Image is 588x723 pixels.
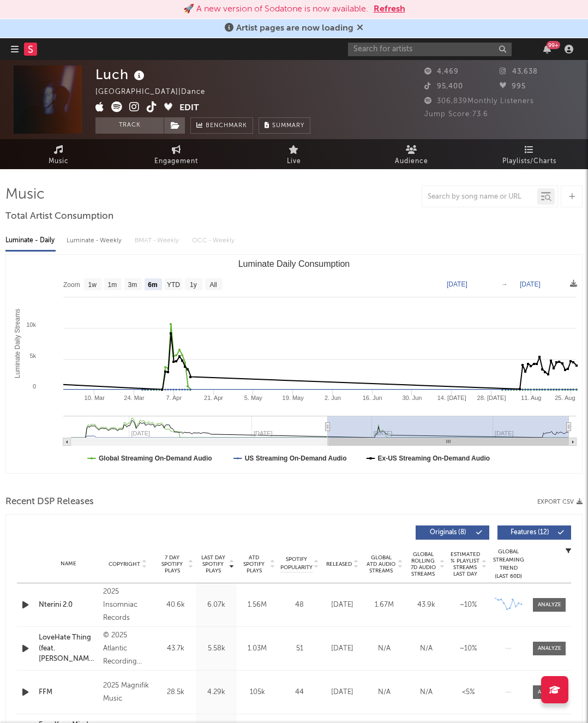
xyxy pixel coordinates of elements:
div: 2025 Insomniac Records [103,585,152,625]
text: 28. [DATE] [477,395,506,401]
span: Estimated % Playlist Streams Last Day [450,551,480,577]
div: Luminate - Weekly [67,231,124,250]
span: Total Artist Consumption [5,210,113,223]
text: 5k [29,352,36,359]
span: Last Day Spotify Plays [199,554,227,574]
text: 1m [108,281,117,289]
a: Live [235,139,353,169]
div: 40.6k [158,600,193,611]
text: 5. May [244,395,263,401]
a: Engagement [118,139,236,169]
svg: Luminate Daily Consumption [6,255,582,473]
div: 1.56M [239,600,275,611]
a: Nterini 2.0 [39,600,98,611]
div: N/A [408,643,445,654]
span: 4,469 [424,68,459,75]
div: 5.58k [199,643,234,654]
div: 2025 Magnifik Music [103,679,152,706]
text: [DATE] [447,280,467,288]
div: [GEOGRAPHIC_DATA] | Dance [95,86,218,99]
span: Originals ( 8 ) [423,529,473,536]
text: 30. Jun [402,395,422,401]
button: Edit [179,101,199,115]
text: YTD [167,281,180,289]
text: US Streaming On-Demand Audio [245,455,347,462]
button: 99+ [543,45,551,53]
div: 51 [280,643,319,654]
button: Refresh [374,3,405,16]
span: Copyright [109,561,140,567]
span: 995 [500,83,526,90]
div: 🚀 A new version of Sodatone is now available. [183,3,368,16]
span: Recent DSP Releases [5,495,94,509]
text: 11. Aug [521,395,541,401]
div: [DATE] [324,643,361,654]
span: Global Rolling 7D Audio Streams [408,551,438,577]
div: N/A [408,687,445,698]
text: 6m [148,281,157,289]
div: N/A [366,643,403,654]
a: FFM [39,687,98,698]
div: N/A [366,687,403,698]
text: 14. [DATE] [437,395,466,401]
span: 43,638 [500,68,538,75]
div: 28.5k [158,687,193,698]
span: Spotify Popularity [280,555,313,572]
button: Features(12) [497,525,571,540]
div: ~ 10 % [450,600,487,611]
div: [DATE] [324,600,361,611]
text: 10. Mar [85,395,105,401]
text: Ex-US Streaming On-Demand Audio [378,455,490,462]
a: Benchmark [190,117,253,134]
text: 25. Aug [555,395,575,401]
text: Luminate Daily Streams [14,309,21,378]
span: Features ( 12 ) [505,529,555,536]
div: Luch [95,65,147,83]
button: Originals(8) [416,525,489,540]
text: Zoom [63,281,80,289]
text: 7. Apr [166,395,182,401]
span: Jump Score: 73.6 [424,111,488,118]
text: 10k [26,321,36,328]
span: Engagement [154,155,198,168]
button: Export CSV [537,499,583,505]
div: 48 [280,600,319,611]
text: 1y [190,281,197,289]
div: 1.03M [239,643,275,654]
text: → [501,280,508,288]
button: Track [95,117,164,134]
span: Audience [395,155,428,168]
input: Search by song name or URL [422,193,537,201]
span: Released [326,561,352,567]
text: 16. Jun [363,395,382,401]
span: Live [287,155,301,168]
div: [DATE] [324,687,361,698]
text: 3m [128,281,137,289]
span: 95,400 [424,83,463,90]
span: Music [49,155,69,168]
text: 1w [88,281,97,289]
div: 99 + [547,41,560,49]
text: 19. May [283,395,304,401]
text: Luminate Daily Consumption [238,259,350,268]
button: Summary [259,117,310,134]
div: 44 [280,687,319,698]
span: Global ATD Audio Streams [366,554,396,574]
text: Global Streaming On-Demand Audio [99,455,212,462]
div: Luminate - Daily [5,231,56,250]
div: 105k [239,687,275,698]
span: Benchmark [206,119,247,133]
div: <5% [450,687,487,698]
text: 21. Apr [204,395,223,401]
span: Artist pages are now loading [236,24,353,33]
div: © 2025 Atlantic Recording Corporation, a Warner Music Group Company. [103,629,152,668]
div: ~ 10 % [450,643,487,654]
div: 6.07k [199,600,234,611]
span: Playlists/Charts [502,155,556,168]
text: All [209,281,217,289]
a: LoveHate Thing (feat. [PERSON_NAME]) - [PERSON_NAME] & [PERSON_NAME] Remix [39,632,98,665]
span: Summary [272,123,304,129]
text: 0 [33,383,36,390]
